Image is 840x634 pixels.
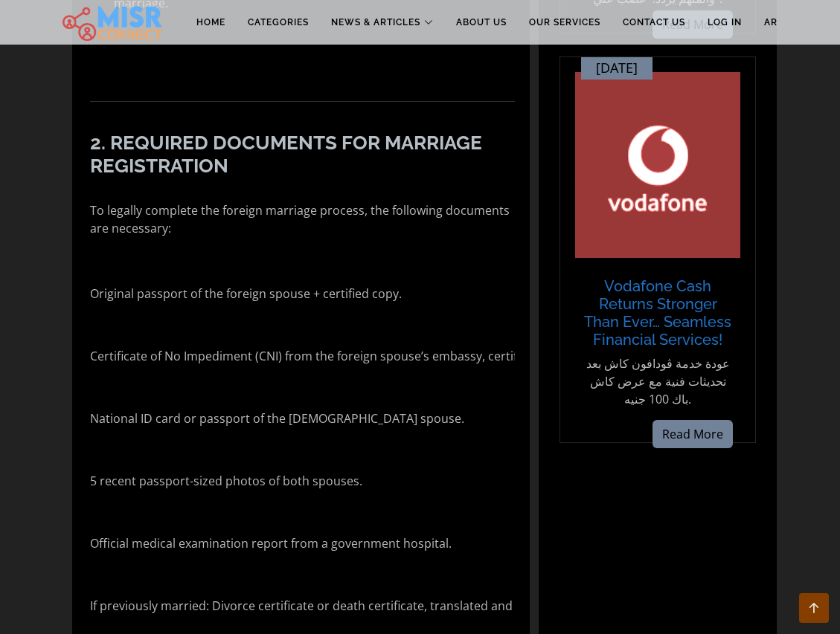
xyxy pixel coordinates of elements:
img: شعار ڤودافون كاش بعد استعادة الخدمة. [575,72,740,258]
a: AR [753,8,789,36]
p: National ID card or passport of the [DEMOGRAPHIC_DATA] spouse. [90,410,464,427]
p: To legally complete the foreign marriage process, the following documents are necessary: [90,201,516,237]
p: If previously married: Divorce certificate or death certificate, translated and certified. [90,597,565,615]
img: main.misr_connect [62,4,162,41]
p: Certificate of No Impediment (CNI) from the foreign spouse’s embassy, certified by the Egyptian M... [90,347,774,365]
a: About Us [445,8,518,36]
p: عودة خدمة ڤودافون كاش بعد تحديثات فنية مع عرض كاش باك 100 جنيه. [583,355,733,408]
a: Our Services [518,8,612,36]
a: News & Articles [320,8,445,36]
a: Categories [237,8,320,36]
span: [DATE] [596,60,638,77]
p: 5 recent passport-sized photos of both spouses. [90,472,362,490]
p: Original passport of the foreign spouse + certified copy. [90,285,402,303]
a: Log in [696,8,753,36]
a: Vodafone Cash Returns Stronger Than Ever… Seamless Financial Services! [583,277,733,349]
a: Home [185,8,237,36]
a: Read More [653,420,733,448]
a: Contact Us [612,8,696,36]
h3: 2. Required Documents for Marriage Registration [90,132,516,178]
p: Official medical examination report from a government hospital. [90,534,452,552]
span: News & Articles [331,16,420,29]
